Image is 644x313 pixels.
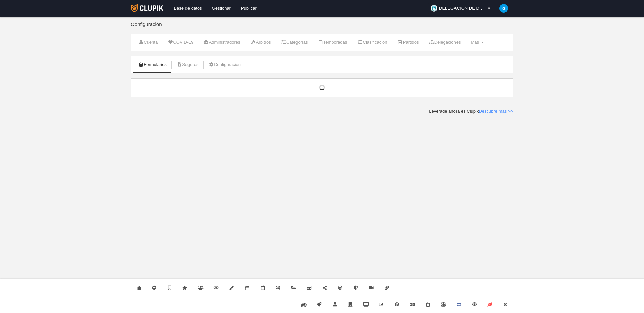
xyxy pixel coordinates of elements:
[247,37,275,47] a: Árbitros
[499,4,508,13] img: c2l6ZT0zMHgzMCZmcz05JnRleHQ9RyZiZz0wMzliZTU%3D.png
[135,37,161,47] a: Cuenta
[425,37,464,47] a: Delegaciones
[428,3,494,14] a: DELEGACIÓN DE DEPORTES AYUNTAMIENTO DE [GEOGRAPHIC_DATA]
[131,22,513,34] div: Configuración
[301,303,307,307] img: fiware.svg
[164,37,197,47] a: COVID-19
[394,37,423,47] a: Partidos
[173,60,202,70] a: Seguros
[200,37,244,47] a: Administradores
[479,109,513,114] a: Descubre más >>
[431,5,437,12] img: OaW5YbJxXZzo.30x30.jpg
[135,60,170,70] a: Formularios
[277,37,312,47] a: Categorías
[429,108,513,114] div: Leverade ahora es Clupik
[131,4,164,12] img: Clupik
[439,5,486,12] span: DELEGACIÓN DE DEPORTES AYUNTAMIENTO DE [GEOGRAPHIC_DATA]
[138,85,506,91] div: Cargando
[467,37,487,47] a: Más
[471,40,479,45] span: Más
[314,37,351,47] a: Temporadas
[205,60,245,70] a: Configuración
[354,37,391,47] a: Clasificación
